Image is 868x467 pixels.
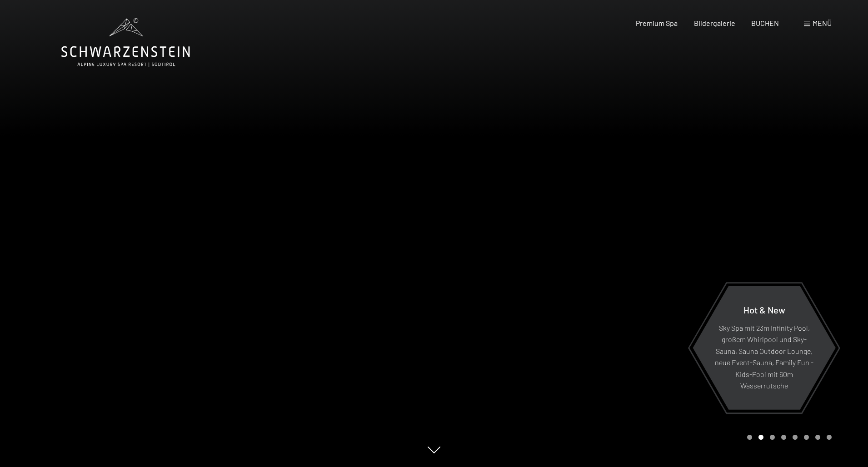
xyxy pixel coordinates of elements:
[636,19,678,27] a: Premium Spa
[744,435,832,440] div: Carousel Pagination
[715,322,813,392] p: Sky Spa mit 23m Infinity Pool, großem Whirlpool und Sky-Sauna, Sauna Outdoor Lounge, neue Event-S...
[770,435,775,440] div: Carousel Page 3
[694,19,735,27] a: Bildergalerie
[758,435,763,440] div: Carousel Page 2 (Current Slide)
[793,435,798,440] div: Carousel Page 5
[815,435,820,440] div: Carousel Page 7
[743,304,785,315] span: Hot & New
[751,19,779,27] a: BUCHEN
[804,435,809,440] div: Carousel Page 6
[747,435,752,440] div: Carousel Page 1
[692,285,836,410] a: Hot & New Sky Spa mit 23m Infinity Pool, großem Whirlpool und Sky-Sauna, Sauna Outdoor Lounge, ne...
[781,435,786,440] div: Carousel Page 4
[813,19,832,27] span: Menü
[827,435,832,440] div: Carousel Page 8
